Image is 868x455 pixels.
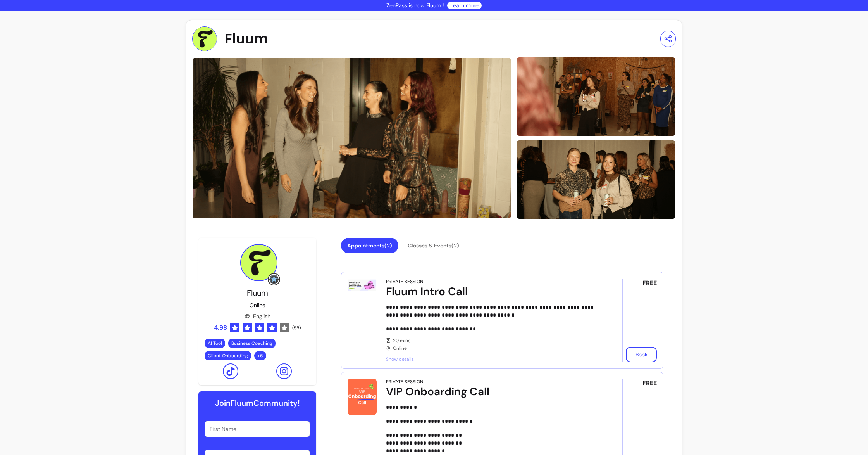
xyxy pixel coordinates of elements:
[292,325,301,331] span: ( 55 )
[192,57,511,219] img: image-0
[386,2,444,9] p: ZenPass is now Fluum !
[386,385,601,399] div: VIP Onboarding Call
[348,379,377,415] img: VIP Onboarding Call
[208,340,222,346] span: AI Tool
[642,379,657,388] span: FREE
[192,26,217,51] img: Provider image
[250,301,265,309] p: Online
[214,323,227,332] span: 4.98
[386,337,601,351] div: Online
[386,285,601,299] div: Fluum Intro Call
[386,279,423,285] div: Private Session
[215,398,300,408] h6: Join Fluum Community!
[269,275,279,284] img: Grow
[231,340,272,346] span: Business Coaching
[450,2,479,9] a: Learn more
[642,279,657,288] span: FREE
[393,337,601,344] span: 20 mins
[225,31,268,47] span: Fluum
[348,279,377,292] img: Fluum Intro Call
[516,57,676,137] img: image-1
[401,238,465,253] button: Classes & Events(2)
[240,244,277,281] img: Provider image
[386,356,601,362] span: Show details
[210,425,305,433] input: First Name
[208,353,248,359] span: Client Onboarding
[341,238,398,253] button: Appointments(2)
[245,312,270,320] div: English
[247,288,268,298] span: Fluum
[626,347,657,362] button: Book
[386,379,423,385] div: Private Session
[256,353,265,359] span: + 6
[516,140,676,220] img: image-2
